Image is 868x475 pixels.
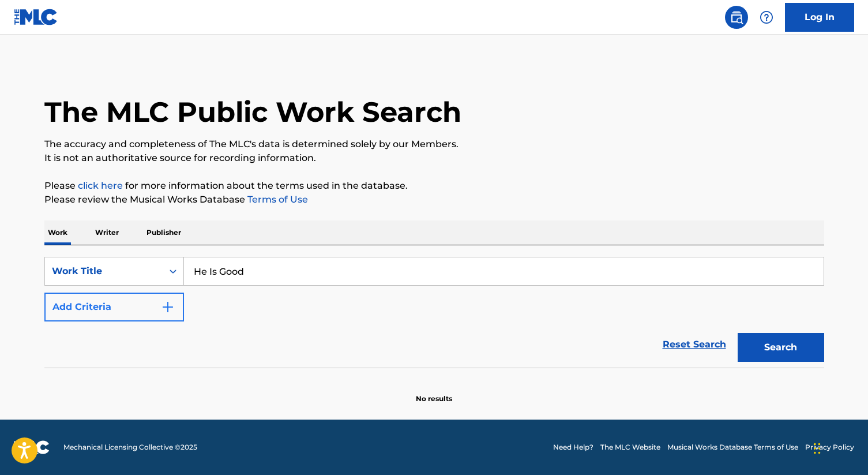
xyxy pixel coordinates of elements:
a: The MLC Website [600,442,660,452]
img: logo [14,440,50,454]
span: Mechanical Licensing Collective © 2025 [63,442,197,452]
p: Please for more information about the terms used in the database. [44,179,824,193]
form: Search Form [44,257,824,368]
p: It is not an authoritative source for recording information. [44,151,824,165]
p: Please review the Musical Works Database [44,193,824,207]
a: Musical Works Database Terms of Use [667,442,798,452]
a: Privacy Policy [805,442,854,452]
img: 9d2ae6d4665cec9f34b9.svg [161,300,175,314]
div: Drag [814,431,821,466]
div: Work Title [52,264,156,278]
p: The accuracy and completeness of The MLC's data is determined solely by our Members. [44,137,824,151]
a: Public Search [725,6,748,29]
a: click here [78,180,123,191]
img: search [730,10,743,24]
img: help [760,10,773,24]
a: Log In [785,3,854,32]
div: Help [755,6,778,29]
p: No results [416,380,452,404]
p: Writer [92,220,122,245]
button: Search [738,333,824,362]
a: Need Help? [553,442,593,452]
img: MLC Logo [14,9,58,25]
iframe: Chat Widget [810,420,868,475]
button: Add Criteria [44,293,184,321]
a: Terms of Use [245,194,308,205]
h1: The MLC Public Work Search [44,95,461,129]
p: Work [44,220,71,245]
a: Reset Search [657,332,732,357]
p: Publisher [143,220,185,245]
